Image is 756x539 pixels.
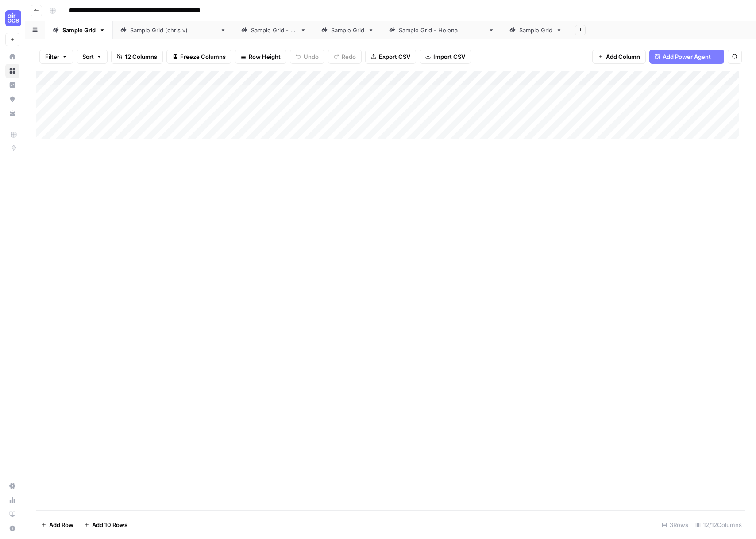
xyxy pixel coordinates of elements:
a: Browse [5,64,19,78]
span: Import CSV [433,52,465,61]
button: Import CSV [420,50,471,64]
a: Sample Grid - [PERSON_NAME] [382,21,502,39]
span: Export CSV [379,52,410,61]
a: Learning Hub [5,507,19,521]
a: Settings [5,479,19,493]
a: Sample Grid - LK [234,21,314,39]
span: Freeze Columns [180,52,226,61]
a: Your Data [5,106,19,120]
button: Add 10 Rows [79,518,133,532]
button: Freeze Columns [166,50,231,64]
a: Sample Grid [314,21,382,39]
button: Add Column [592,50,646,64]
span: Row Height [249,52,281,61]
a: Home [5,50,19,64]
div: 12/12 Columns [692,518,745,532]
span: Add 10 Rows [92,520,127,529]
a: Usage [5,493,19,507]
div: Sample Grid - LK [251,26,297,35]
button: Undo [290,50,324,64]
img: September Cohort Logo [5,10,21,26]
span: Sort [82,52,94,61]
div: Sample Grid [331,26,364,35]
button: Redo [328,50,362,64]
button: Row Height [235,50,286,64]
div: 3 Rows [658,518,692,532]
button: Export CSV [365,50,416,64]
div: Sample Grid ([PERSON_NAME]) [130,26,216,35]
button: 12 Columns [111,50,163,64]
div: Sample Grid [62,26,96,35]
button: Help + Support [5,521,19,535]
span: Filter [45,52,59,61]
a: Insights [5,78,19,92]
span: 12 Columns [125,52,157,61]
button: Add Power Agent [649,50,724,64]
span: Add Row [49,520,73,529]
span: Add Power Agent [663,52,711,61]
div: Sample Grid [519,26,552,35]
button: Add Row [36,518,79,532]
button: Sort [77,50,108,64]
button: Filter [39,50,73,64]
div: Sample Grid - [PERSON_NAME] [399,26,485,35]
a: Sample Grid ([PERSON_NAME]) [113,21,234,39]
a: Sample Grid [502,21,570,39]
a: Opportunities [5,92,19,106]
span: Add Column [606,52,640,61]
span: Redo [342,52,356,61]
a: Sample Grid [45,21,113,39]
span: Undo [304,52,319,61]
button: Workspace: September Cohort [5,7,19,29]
